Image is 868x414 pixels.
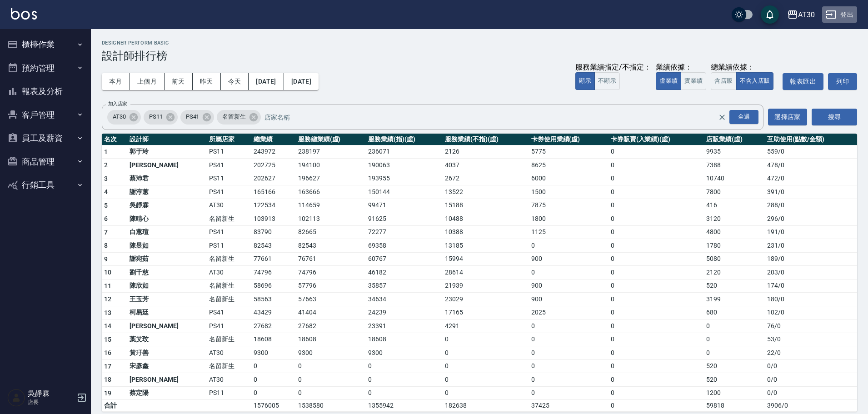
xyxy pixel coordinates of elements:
label: 加入店家 [108,100,127,107]
td: 10740 [704,172,764,185]
td: 203 / 0 [765,266,857,279]
button: 預約管理 [4,56,87,80]
td: 10388 [443,225,529,239]
td: 0 [609,252,704,266]
td: 15994 [443,252,529,266]
td: 91625 [366,212,443,226]
td: 蔡定陽 [127,386,207,400]
td: PS11 [207,145,251,159]
td: 9300 [366,346,443,360]
td: 王玉芳 [127,293,207,306]
td: 900 [529,279,609,293]
button: 登出 [822,6,857,23]
td: 37425 [529,400,609,412]
td: 58696 [251,279,296,293]
td: 0 [609,199,704,212]
td: 520 [704,373,764,387]
td: 0 [366,373,443,387]
button: 商品管理 [4,150,87,174]
span: 11 [104,282,112,289]
td: 13522 [443,185,529,199]
td: 2120 [704,266,764,279]
td: 葉艾玟 [127,333,207,346]
td: 41404 [296,306,366,319]
td: 182638 [443,400,529,412]
td: 1500 [529,185,609,199]
td: 0 [296,373,366,387]
td: 6000 [529,172,609,185]
td: 2672 [443,172,529,185]
div: AT30 [798,9,815,20]
span: 5 [104,202,108,209]
td: 0 [609,212,704,226]
td: 0 [251,359,296,373]
button: 上個月 [130,73,165,90]
td: 名留新生 [207,359,251,373]
td: 0 [609,145,704,159]
td: 7800 [704,185,764,199]
td: 1538580 [296,400,366,412]
td: 114659 [296,199,366,212]
td: 24239 [366,306,443,319]
td: 郭于玲 [127,145,207,159]
button: save [761,5,779,24]
td: 35857 [366,279,443,293]
td: 0 [609,373,704,387]
td: 名留新生 [207,293,251,306]
td: 559 / 0 [765,145,857,159]
td: 0 [529,319,609,333]
td: AT30 [207,266,251,279]
td: 陳昱如 [127,239,207,253]
td: 1125 [529,225,609,239]
button: 列印 [828,73,857,90]
td: 27682 [296,319,366,333]
td: PS11 [207,239,251,253]
td: 0 [609,359,704,373]
td: 296 / 0 [765,212,857,226]
td: 謝淳蕙 [127,185,207,199]
td: 122534 [251,199,296,212]
td: PS41 [207,159,251,172]
td: 0 [251,386,296,400]
td: 謝宛茹 [127,252,207,266]
td: 5775 [529,145,609,159]
td: 1576005 [251,400,296,412]
button: 行銷工具 [4,173,87,197]
span: 6 [104,215,108,222]
td: AT30 [207,373,251,387]
button: 報表及分析 [4,80,87,103]
span: PS11 [144,112,168,121]
td: 189 / 0 [765,252,857,266]
td: 0 [443,333,529,346]
td: 0 [609,293,704,306]
td: 103913 [251,212,296,226]
td: 74796 [251,266,296,279]
img: Person [7,389,25,407]
td: 0 [609,239,704,253]
td: 0 [296,386,366,400]
td: 2126 [443,145,529,159]
td: 白蕙瑄 [127,225,207,239]
td: 165166 [251,185,296,199]
td: 191 / 0 [765,225,857,239]
td: 名留新生 [207,212,251,226]
button: 前天 [165,73,193,90]
th: 店販業績(虛) [704,134,764,145]
td: 0 [529,386,609,400]
button: 實業績 [681,72,706,90]
span: 名留新生 [217,112,251,121]
td: 1355942 [366,400,443,412]
button: 含店販 [711,72,736,90]
td: 0 / 0 [765,386,857,400]
th: 設計師 [127,134,207,145]
td: 10488 [443,212,529,226]
img: Logo [11,8,37,20]
button: 櫃檯作業 [4,33,87,56]
th: 服務業績(不指)(虛) [443,134,529,145]
td: 72277 [366,225,443,239]
td: 202627 [251,172,296,185]
button: 顯示 [575,72,595,90]
td: 163666 [296,185,366,199]
td: 193955 [366,172,443,185]
span: 9 [104,255,108,263]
